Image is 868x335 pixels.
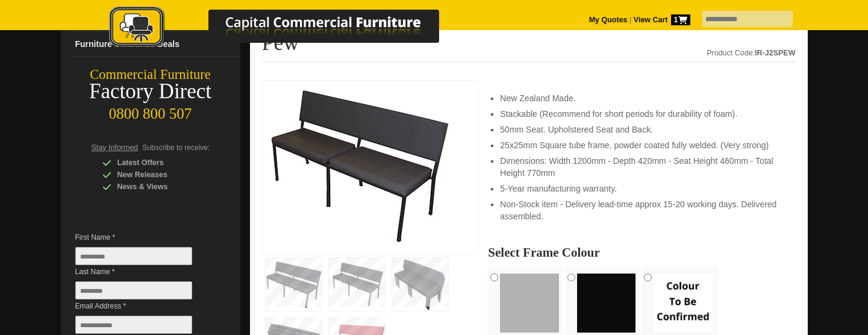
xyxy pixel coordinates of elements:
h2: Select Frame Colour [488,246,795,258]
img: PC Silver Frame [500,274,559,333]
div: Product Code: [707,47,795,59]
a: My Quotes [589,16,628,24]
span: Last Name * [75,266,210,278]
input: First Name * [75,247,192,265]
img: PC Black Frame [577,274,636,333]
div: 0800 800 507 [61,99,240,122]
img: Joshua 2 Seater Church Pew, stackable, padded seat, ideal for churches or halls [269,87,449,244]
li: 5-Year manufacturing warranty. [500,183,783,195]
strong: View Cart [634,16,690,24]
a: Furniture Clearance Deals [70,32,240,57]
div: News & Views [102,181,217,193]
li: Non-Stock item - Delivery lead-time approx 15-20 working days. Delivered assembled. [500,198,783,222]
li: Dimensions: Width 1200mm - Depth 420mm - Seat Height 460mm - Total Height 770mm [500,155,783,179]
span: Stay Informed [92,143,139,152]
h1: [PERSON_NAME] 2 Seater [DEMOGRAPHIC_DATA] Pew [262,8,796,62]
input: Email Address * [75,316,192,334]
li: 50mm Seat. Upholstered Seat and Back. [500,124,783,136]
span: First Name * [75,231,210,243]
li: 25x25mm Square tube frame, powder coated fully welded. (Very strong) [500,139,783,151]
img: Capital Commercial Furniture Logo [76,6,498,50]
input: Last Name * [75,281,192,299]
strong: IR-J2SPEW [755,49,795,57]
div: Factory Direct [61,83,240,100]
li: Stackable (Recommend for short periods for durability of foam). [500,108,783,120]
div: New Releases [102,169,217,181]
img: Colour TBC [654,274,713,333]
div: Commercial Furniture [61,66,240,83]
li: New Zealand Made. [500,92,783,104]
span: Subscribe to receive: [142,143,210,152]
span: Email Address * [75,300,210,312]
a: Capital Commercial Furniture Logo [76,6,498,54]
div: Latest Offers [102,157,217,169]
a: View Cart1 [631,16,690,24]
span: 1 [671,14,690,25]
